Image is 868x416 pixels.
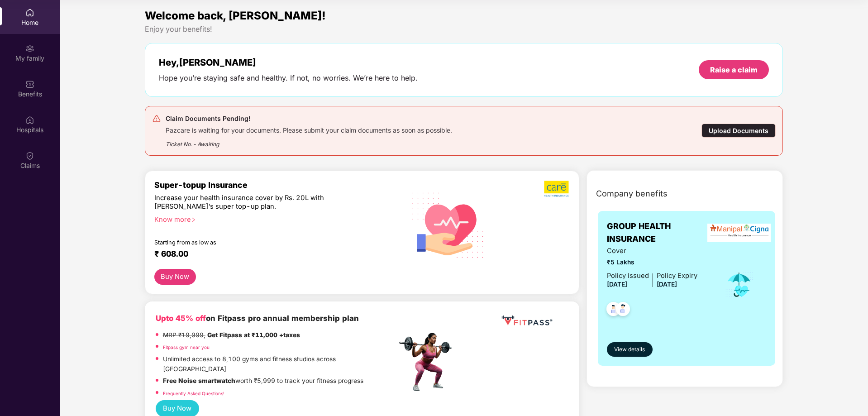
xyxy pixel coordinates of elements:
img: svg+xml;base64,PHN2ZyB4bWxucz0iaHR0cDovL3d3dy53My5vcmcvMjAwMC9zdmciIHdpZHRoPSI0OC45NDMiIGhlaWdodD... [612,299,634,321]
img: svg+xml;base64,PHN2ZyB4bWxucz0iaHR0cDovL3d3dy53My5vcmcvMjAwMC9zdmciIHdpZHRoPSI0OC45NDMiIGhlaWdodD... [602,299,625,321]
img: svg+xml;base64,PHN2ZyBpZD0iSG9zcGl0YWxzIiB4bWxucz0iaHR0cDovL3d3dy53My5vcmcvMjAwMC9zdmciIHdpZHRoPS... [25,115,34,124]
div: Upload Documents [701,124,776,138]
div: Hope you’re staying safe and healthy. If not, no worries. We’re here to help. [159,73,418,83]
p: worth ₹5,999 to track your fitness progress [163,376,363,386]
img: svg+xml;base64,PHN2ZyBpZD0iQmVuZWZpdHMiIHhtbG5zPSJodHRwOi8vd3d3LnczLm9yZy8yMDAwL3N2ZyIgd2lkdGg9Ij... [25,80,34,89]
span: Company benefits [596,187,668,200]
a: Frequently Asked Questions! [163,391,224,396]
div: Increase your health insurance cover by Rs. 20L with [PERSON_NAME]’s super top-up plan. [154,194,358,211]
div: Ticket No. - Awaiting [166,134,452,148]
div: Raise a claim [710,65,758,75]
button: View details [607,342,653,357]
img: svg+xml;base64,PHN2ZyBpZD0iSG9tZSIgeG1sbnM9Imh0dHA6Ly93d3cudzMub3JnLzIwMDAvc3ZnIiB3aWR0aD0iMjAiIG... [25,8,34,17]
button: Buy Now [154,269,196,285]
span: Welcome back, [PERSON_NAME]! [145,9,326,22]
img: fppp.png [500,312,554,329]
div: Pazcare is waiting for your documents. Please submit your claim documents as soon as possible. [166,124,452,134]
div: Claim Documents Pending! [166,113,452,124]
a: Fitpass gym near you [163,344,210,350]
span: [DATE] [607,281,627,288]
img: svg+xml;base64,PHN2ZyBpZD0iQ2xhaW0iIHhtbG5zPSJodHRwOi8vd3d3LnczLm9yZy8yMDAwL3N2ZyIgd2lkdGg9IjIwIi... [25,151,34,160]
strong: Get Fitpass at ₹11,000 +taxes [207,331,300,339]
img: fpp.png [396,330,460,394]
div: Policy issued [607,271,649,281]
div: Know more [154,215,391,222]
div: Super-topup Insurance [154,180,397,190]
span: ₹5 Lakhs [607,258,697,268]
span: GROUP HEALTH INSURANCE [607,220,712,246]
img: b5dec4f62d2307b9de63beb79f102df3.png [544,180,570,197]
span: [DATE] [657,281,677,288]
img: icon [725,270,754,300]
img: insurerLogo [707,224,771,242]
p: Unlimited access to 8,100 gyms and fitness studios across [GEOGRAPHIC_DATA] [163,354,396,374]
strong: Free Noise smartwatch [163,377,235,384]
div: ₹ 608.00 [154,249,388,260]
b: Upto 45% off [156,314,206,323]
div: Policy Expiry [657,271,697,281]
img: svg+xml;base64,PHN2ZyB4bWxucz0iaHR0cDovL3d3dy53My5vcmcvMjAwMC9zdmciIHdpZHRoPSIyNCIgaGVpZ2h0PSIyNC... [152,114,161,123]
div: Hey, [PERSON_NAME] [159,57,418,68]
img: svg+xml;base64,PHN2ZyB4bWxucz0iaHR0cDovL3d3dy53My5vcmcvMjAwMC9zdmciIHhtbG5zOnhsaW5rPSJodHRwOi8vd3... [405,181,491,268]
div: Enjoy your benefits! [145,24,783,34]
del: MRP ₹19,999, [163,331,205,339]
div: Starting from as low as [154,239,358,245]
span: right [191,217,196,222]
img: svg+xml;base64,PHN2ZyB3aWR0aD0iMjAiIGhlaWdodD0iMjAiIHZpZXdCb3g9IjAgMCAyMCAyMCIgZmlsbD0ibm9uZSIgeG... [25,44,34,53]
span: View details [614,345,645,354]
span: Cover [607,246,697,256]
b: on Fitpass pro annual membership plan [156,314,359,323]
